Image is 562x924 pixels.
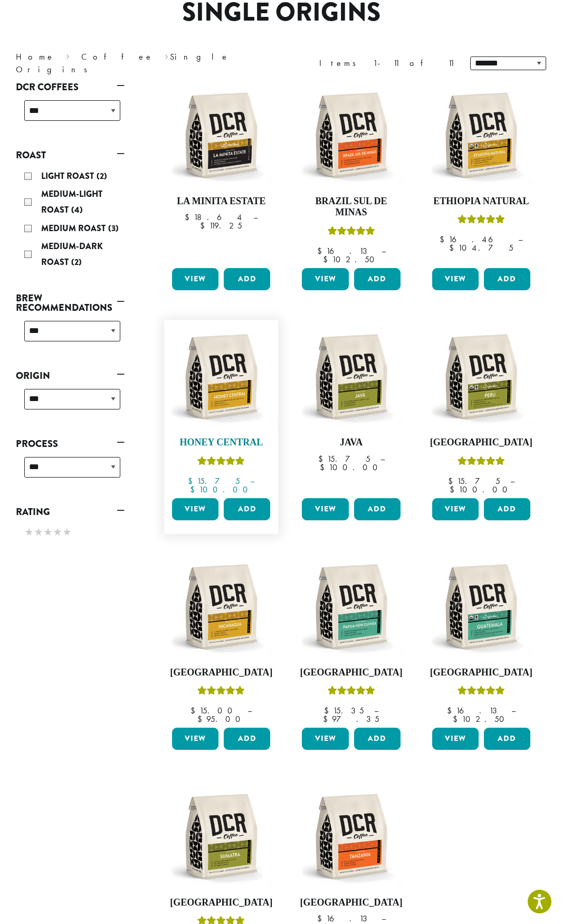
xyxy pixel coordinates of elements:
span: Medium-Dark Roast [41,240,103,268]
button: Add [224,498,270,520]
a: View [432,268,479,290]
span: $ [190,484,199,495]
img: DCR-12oz-La-Minita-Estate-Stock-scaled.png [169,83,273,187]
span: $ [320,462,329,473]
nav: Breadcrumb [16,51,265,76]
span: $ [318,453,327,464]
a: Brew Recommendations [16,289,125,317]
button: Add [484,268,530,290]
span: › [165,47,168,63]
span: $ [197,713,206,725]
button: Add [224,728,270,750]
span: $ [200,220,209,231]
a: View [172,268,218,290]
span: – [253,212,258,223]
div: Rated 5.00 out of 5 [458,684,505,700]
span: $ [324,705,333,716]
h4: Ethiopia Natural [430,196,533,207]
img: DCR-12oz-Sumatra-Stock-scaled.png [169,785,273,888]
h4: Java [299,437,403,449]
a: Coffee [81,51,154,62]
a: Rating [16,503,125,521]
span: $ [317,245,326,256]
h4: La Minita Estate [169,196,273,207]
span: – [247,705,252,716]
span: ★ [53,525,62,540]
img: DCR-12oz-Java-Stock-scaled.png [299,325,403,428]
bdi: 119.25 [200,220,242,231]
span: Medium Roast [41,222,108,234]
bdi: 100.00 [190,484,253,495]
span: $ [450,484,459,495]
span: $ [317,913,326,924]
img: DCR-12oz-Tanzania-Stock-scaled.png [299,785,403,888]
button: Add [224,268,270,290]
button: Add [354,268,401,290]
img: DCR-12oz-FTO-Ethiopia-Natural-Stock-scaled.png [430,83,533,187]
bdi: 102.50 [453,713,509,725]
a: View [432,728,479,750]
a: [GEOGRAPHIC_DATA]Rated 5.00 out of 5 [169,555,273,724]
a: Roast [16,146,125,164]
h4: Honey Central [169,437,273,449]
img: DCR-12oz-Honey-Central-Stock-scaled.png [169,325,273,428]
span: – [510,475,515,487]
span: $ [440,234,449,245]
div: Rated 5.00 out of 5 [458,213,505,229]
bdi: 97.35 [323,713,379,725]
bdi: 15.00 [190,705,237,716]
span: – [250,475,254,487]
a: Process [16,435,125,453]
bdi: 102.50 [323,254,379,265]
img: DCR-12oz-FTO-Peru-Stock-scaled.png [430,325,533,428]
a: [GEOGRAPHIC_DATA]Rated 5.00 out of 5 [299,555,403,724]
div: Rated 5.00 out of 5 [328,684,375,700]
span: – [511,705,516,716]
div: Origin [16,385,125,422]
span: Medium-Light Roast [41,188,102,216]
button: Add [484,498,530,520]
span: ★ [24,525,34,540]
span: – [382,913,386,924]
a: Origin [16,367,125,385]
span: $ [188,475,197,487]
span: ★ [62,525,72,540]
bdi: 18.64 [185,212,243,223]
a: Honey CentralRated 5.00 out of 5 [169,325,273,494]
a: Brazil Sul De MinasRated 5.00 out of 5 [299,83,403,263]
bdi: 104.75 [449,242,513,253]
a: [GEOGRAPHIC_DATA]Rated 4.83 out of 5 [430,325,533,494]
span: $ [453,713,462,725]
span: (4) [71,204,83,216]
div: Rated 5.00 out of 5 [328,225,375,241]
bdi: 16.13 [447,705,501,716]
span: ★ [43,525,53,540]
span: $ [190,705,199,716]
span: ★ [34,525,43,540]
span: (2) [71,256,82,268]
bdi: 100.00 [450,484,512,495]
div: DCR Coffees [16,96,125,134]
bdi: 16.13 [317,913,372,924]
h4: [GEOGRAPHIC_DATA] [430,667,533,679]
h4: [GEOGRAPHIC_DATA] [299,667,403,679]
span: $ [185,212,194,223]
bdi: 15.75 [318,453,370,464]
div: Process [16,453,125,490]
span: (3) [108,222,119,234]
bdi: 16.46 [440,234,508,245]
bdi: 16.13 [317,245,372,256]
a: View [172,728,218,750]
span: $ [449,242,458,253]
a: Home [16,51,55,62]
bdi: 95.00 [197,713,245,725]
span: – [382,245,386,256]
button: Add [484,728,530,750]
div: Brew Recommendations [16,317,125,354]
h4: [GEOGRAPHIC_DATA] [169,667,273,679]
a: View [432,498,479,520]
a: View [302,268,348,290]
span: $ [323,254,332,265]
span: Light Roast [41,170,97,182]
div: Items 1-11 of 11 [319,57,454,70]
